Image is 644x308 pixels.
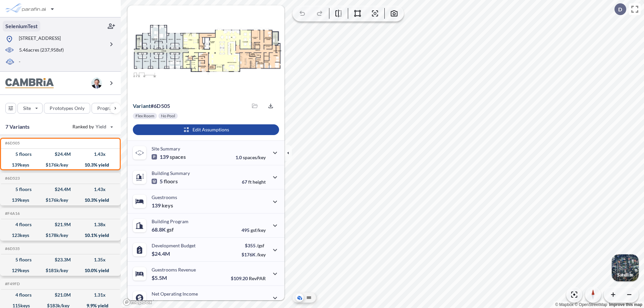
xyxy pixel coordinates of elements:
span: floors [164,178,178,185]
span: margin [251,300,266,305]
p: Satellite [617,272,633,278]
h5: Click to copy the code [4,282,20,286]
h5: Click to copy the code [4,211,20,216]
span: spaces/key [243,155,266,160]
img: BrandImage [5,78,54,88]
p: [STREET_ADDRESS] [19,35,61,43]
p: 139 [152,202,173,209]
p: No Pool [161,113,175,119]
a: Mapbox [555,302,574,307]
button: Aerial View [296,294,304,302]
p: Building Program [152,219,189,224]
button: Prototypes Only [44,103,90,114]
a: OpenStreetMap [575,302,607,307]
p: $24.4M [152,250,171,257]
span: RevPAR [249,275,266,281]
span: height [253,179,266,185]
span: Variant [133,103,151,109]
img: user logo [91,78,102,88]
p: Guestrooms [152,194,177,200]
button: Site [17,103,43,114]
span: Yield [96,123,107,130]
p: Building Summary [152,170,190,176]
img: Switcher Image [612,254,639,281]
span: gsf [167,226,174,233]
p: 68.8K [152,226,174,233]
p: $355 [241,243,266,248]
p: Development Budget [152,243,196,248]
p: 495 [241,227,266,233]
p: SeleniumTest [5,22,38,30]
button: Site Plan [305,294,313,302]
p: # 6d505 [133,103,170,109]
button: Ranked by Yield [67,121,117,132]
h5: Click to copy the code [4,246,20,251]
p: 7 Variants [5,123,30,131]
p: 139 [152,153,186,160]
p: Prototypes Only [50,105,85,112]
button: Program [92,103,128,114]
button: Switcher ImageSatellite [612,254,639,281]
p: Edit Assumptions [193,126,229,133]
p: Net Operating Income [152,291,198,297]
span: keys [162,202,173,209]
p: Site [23,105,31,112]
p: $2.5M [152,299,168,305]
p: 5 [152,178,178,185]
p: $176K [241,252,266,257]
h5: Click to copy the code [4,141,20,145]
p: 5.46 acres ( 237,958 sf) [19,47,64,54]
span: spaces [170,153,186,160]
p: $5.5M [152,274,168,281]
p: 45.0% [237,300,266,305]
p: - [19,58,20,66]
span: /gsf [257,243,264,248]
p: 67 [242,179,266,185]
p: D [618,6,622,12]
span: gsf/key [251,227,266,233]
p: Program [97,105,116,112]
h5: Click to copy the code [4,176,20,181]
span: ft [248,179,252,185]
a: Improve this map [609,302,642,307]
p: $109.20 [231,275,266,281]
p: Flex Room [136,113,154,119]
p: Site Summary [152,146,180,151]
p: 1.0 [235,155,266,160]
p: Guestrooms Revenue [152,267,196,272]
a: Mapbox homepage [123,298,152,306]
button: Edit Assumptions [133,124,279,135]
span: /key [257,252,266,257]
